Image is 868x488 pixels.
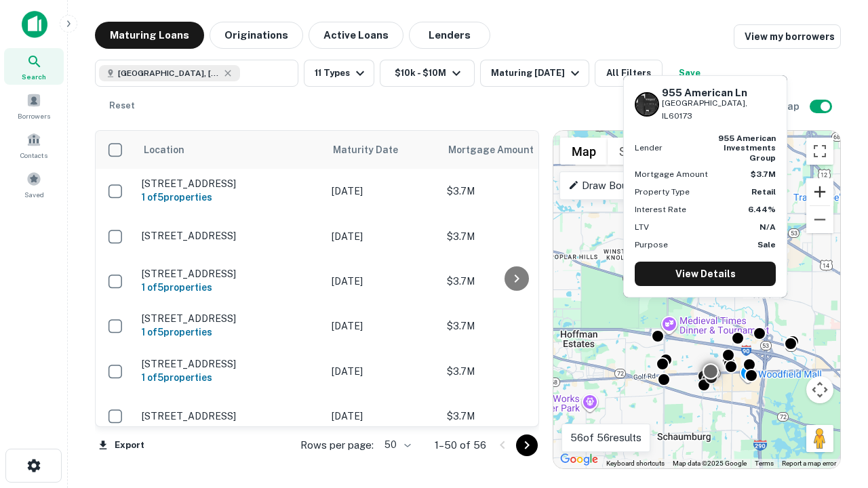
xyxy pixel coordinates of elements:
span: Borrowers [18,110,50,121]
a: Terms [755,460,774,467]
a: View Details [635,262,776,286]
span: Mortgage Amount [448,142,551,158]
button: Lenders [409,22,490,49]
button: Reset [100,92,144,119]
button: Drag Pegman onto the map to open Street View [806,425,833,452]
strong: 6.44% [748,205,776,214]
span: Saved [24,189,44,200]
strong: 955 american investments group [718,134,776,163]
p: [STREET_ADDRESS] [142,358,318,370]
a: View my borrowers [734,24,841,49]
p: Interest Rate [635,203,686,216]
p: $3.7M [447,229,583,244]
span: Maturity Date [333,142,416,158]
th: Maturity Date [325,131,440,169]
p: Mortgage Amount [635,168,708,180]
a: Open this area in Google Maps (opens a new window) [557,451,601,468]
button: Zoom out [806,206,833,233]
p: Rows per page: [300,437,374,453]
p: [DATE] [332,274,433,289]
div: Maturing [DATE] [491,65,583,81]
a: Report a map error [782,460,836,467]
button: Export [95,435,148,455]
p: $3.7M [447,409,583,424]
h6: 1 of 5 properties [142,190,318,205]
p: [STREET_ADDRESS] [142,178,318,190]
strong: Sale [757,240,776,249]
button: Active Loans [309,22,403,49]
iframe: Chat Widget [800,336,868,401]
p: [STREET_ADDRESS] [142,230,318,242]
p: Lender [635,142,663,154]
a: Saved [4,166,64,203]
button: Show street map [560,138,608,165]
div: 0 0 [553,131,840,468]
p: [DATE] [332,409,433,424]
p: $3.7M [447,364,583,379]
button: All Filters [595,60,663,87]
p: [DATE] [332,184,433,199]
strong: $3.7M [751,169,776,179]
button: Zoom in [806,178,833,205]
p: LTV [635,221,649,233]
img: capitalize-icon.png [22,11,47,38]
button: Maturing Loans [95,22,204,49]
p: $3.7M [447,319,583,333]
button: Show satellite imagery [608,138,675,165]
button: 11 Types [304,60,374,87]
span: [GEOGRAPHIC_DATA], [GEOGRAPHIC_DATA] [118,67,220,79]
button: $10k - $10M [380,60,475,87]
h6: 1 of 5 properties [142,370,318,385]
p: 1–50 of 56 [435,437,486,453]
button: Go to next page [516,434,538,456]
span: Map data ©2025 Google [673,460,747,467]
p: [GEOGRAPHIC_DATA], IL60173 [662,97,776,123]
button: Maturing [DATE] [480,60,589,87]
p: [DATE] [332,229,433,244]
h6: 955 American Ln [662,87,776,99]
p: [STREET_ADDRESS] [142,410,318,422]
img: Google [557,451,601,468]
th: Mortgage Amount [440,131,589,169]
h6: 1 of 5 properties [142,280,318,295]
button: Toggle fullscreen view [806,138,833,165]
strong: N/A [759,222,776,232]
p: Purpose [635,239,668,251]
h6: 1 of 5 properties [142,325,318,340]
p: $3.7M [447,274,583,289]
p: [STREET_ADDRESS] [142,312,318,325]
p: Property Type [635,186,690,198]
button: Originations [210,22,303,49]
p: $3.7M [447,184,583,199]
span: Search [22,71,46,82]
strong: Retail [751,187,776,197]
a: Search [4,48,64,85]
button: Save your search to get updates of matches that match your search criteria. [668,60,711,87]
p: Draw Boundary [568,178,653,194]
div: 50 [379,435,413,455]
th: Location [135,131,325,169]
span: Location [143,142,184,158]
p: [STREET_ADDRESS] [142,268,318,280]
a: Contacts [4,127,64,163]
p: [DATE] [332,364,433,379]
p: [DATE] [332,319,433,333]
p: 56 of 56 results [570,430,642,446]
button: Keyboard shortcuts [606,459,665,468]
a: Borrowers [4,87,64,124]
span: Contacts [20,150,47,161]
